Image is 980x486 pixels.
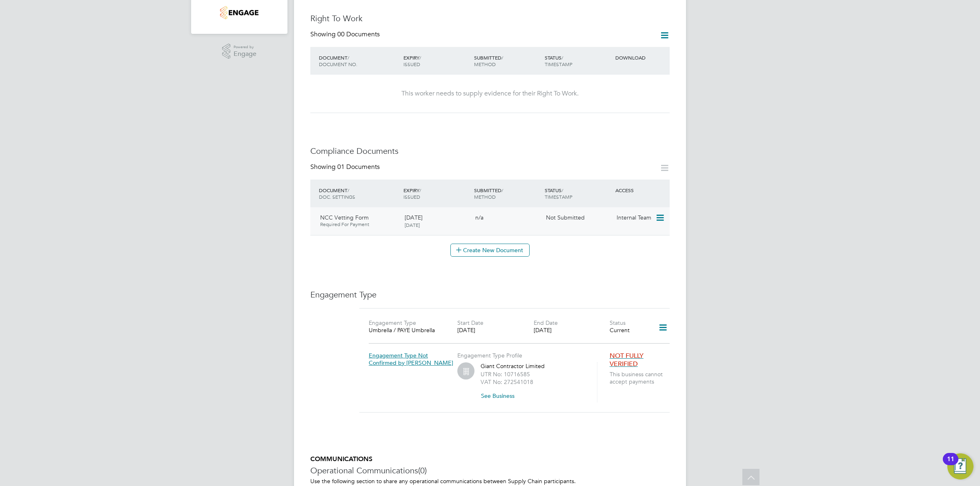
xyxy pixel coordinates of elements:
div: [DATE] [457,326,533,334]
span: / [347,187,349,193]
span: TIMESTAMP [545,193,572,200]
div: STATUS [543,183,613,204]
span: (0) [418,465,427,476]
span: DOCUMENT NO. [319,61,357,67]
span: METHOD [474,61,496,67]
label: Start Date [457,319,483,326]
span: Required For Payment [320,221,398,228]
div: SUBMITTED [472,50,543,71]
span: / [501,187,503,193]
div: DOCUMENT [317,50,401,71]
span: Not Submitted [546,214,585,221]
label: Engagement Type Profile [457,352,522,359]
span: 01 Documents [337,163,380,171]
h3: Operational Communications [310,465,670,476]
button: Open Resource Center, 11 new notifications [947,453,973,479]
div: DOCUMENT [317,183,401,204]
label: Status [610,319,626,326]
span: Engagement Type Not Confirmed by [PERSON_NAME] [369,352,453,366]
span: Internal Team [617,214,651,221]
div: [DATE] [534,326,610,334]
span: Powered by [234,44,256,51]
span: [DATE] [405,222,420,228]
div: This worker needs to supply evidence for their Right To Work. [318,89,661,98]
label: UTR No: 10716585 [481,371,530,378]
a: Go to home page [201,6,278,19]
div: STATUS [543,50,613,71]
div: Showing [310,163,381,171]
div: 11 [947,459,954,470]
span: n/a [475,214,483,221]
div: DOWNLOAD [613,50,670,65]
button: Create New Document [450,244,530,257]
label: VAT No: 272541018 [481,378,533,386]
span: DOC. SETTINGS [319,193,355,200]
span: TIMESTAMP [545,61,572,67]
div: Showing [310,30,381,39]
span: / [501,54,503,61]
span: / [561,187,563,193]
h3: Engagement Type [310,289,670,300]
img: jambo-logo-retina.png [220,6,258,19]
span: / [419,187,421,193]
span: NOT FULLY VERIFIED [610,352,644,368]
h3: Right To Work [310,13,670,24]
span: / [561,54,563,61]
h5: COMMUNICATIONS [310,455,670,464]
div: EXPIRY [401,50,472,71]
p: Use the following section to share any operational communications between Supply Chain participants. [310,477,670,485]
div: Giant Contractor Limited [481,362,587,402]
span: ISSUED [403,61,420,67]
span: Engage [234,51,256,58]
label: Engagement Type [369,319,416,326]
span: [DATE] [405,214,423,221]
span: / [419,54,421,61]
div: Umbrella / PAYE Umbrella [369,326,445,334]
span: 00 Documents [337,30,380,38]
span: This business cannot accept payments [610,371,673,385]
a: Powered byEngage [222,44,257,59]
h3: Compliance Documents [310,146,670,156]
button: See Business [481,389,521,402]
div: EXPIRY [401,183,472,204]
label: End Date [534,319,558,326]
span: ISSUED [403,193,420,200]
span: NCC Vetting Form [320,214,369,221]
div: Current [610,326,648,334]
span: / [347,54,349,61]
div: ACCESS [613,183,670,198]
div: SUBMITTED [472,183,543,204]
span: METHOD [474,193,496,200]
